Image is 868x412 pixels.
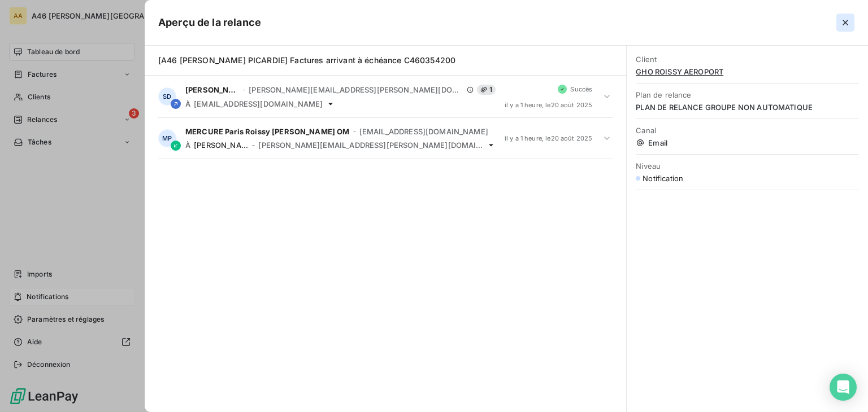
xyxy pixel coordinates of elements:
span: - [242,86,245,93]
h5: Aperçu de la relance [158,15,261,30]
span: Notification [643,174,683,183]
span: - [353,128,356,135]
div: SD [158,87,176,106]
span: [A46 [PERSON_NAME] PICARDIE] Factures arrivant à échéance C460354200 [158,55,455,65]
span: À [185,99,190,108]
span: [PERSON_NAME] [194,141,249,150]
span: À [185,141,190,150]
span: il y a 1 heure , le 20 août 2025 [505,135,593,142]
span: il y a 1 heure , le 20 août 2025 [505,102,593,108]
div: MP [158,129,176,147]
span: [PERSON_NAME][EMAIL_ADDRESS][PERSON_NAME][DOMAIN_NAME] [249,85,463,94]
span: GHO ROISSY AEROPORT [636,67,859,76]
span: MERCURE Paris Roissy [PERSON_NAME] OM [185,127,350,136]
span: - [252,142,255,148]
span: Email [636,138,859,147]
span: [PERSON_NAME][EMAIL_ADDRESS][PERSON_NAME][DOMAIN_NAME] [258,141,483,150]
span: [EMAIL_ADDRESS][DOMAIN_NAME] [359,127,488,136]
span: [PERSON_NAME] [185,85,239,94]
span: Succès [570,86,592,93]
span: 1 [477,85,496,95]
span: [EMAIL_ADDRESS][DOMAIN_NAME] [194,99,323,108]
span: Plan de relance [636,90,859,99]
span: Canal [636,126,859,135]
span: PLAN DE RELANCE GROUPE NON AUTOMATIQUE [636,103,859,112]
span: Niveau [636,161,859,170]
span: Client [636,55,859,64]
div: Open Intercom Messenger [830,374,857,401]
